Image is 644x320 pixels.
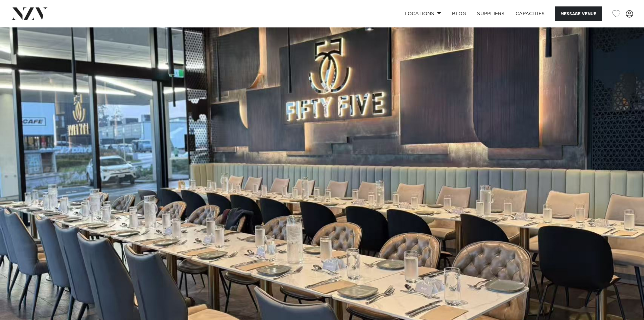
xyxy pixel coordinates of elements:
[399,6,447,21] a: Locations
[447,6,472,21] a: BLOG
[555,6,602,21] button: Message Venue
[510,6,550,21] a: Capacities
[472,6,510,21] a: SUPPLIERS
[11,7,48,20] img: nzv-logo.png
